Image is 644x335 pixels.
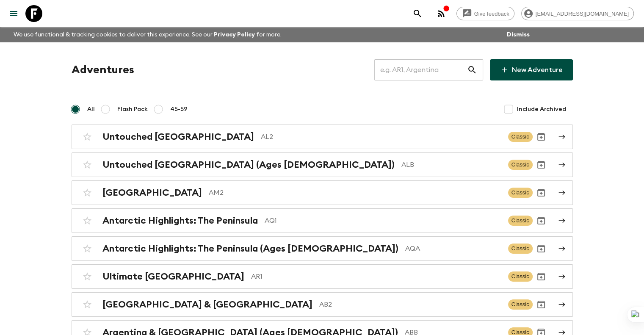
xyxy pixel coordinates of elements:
[265,216,501,226] p: AQ1
[102,131,254,142] h2: Untouched [GEOGRAPHIC_DATA]
[72,152,573,177] a: Untouched [GEOGRAPHIC_DATA] (Ages [DEMOGRAPHIC_DATA])ALBClassicArchive
[214,32,255,38] a: Privacy Policy
[72,264,573,289] a: Ultimate [GEOGRAPHIC_DATA]AR1ClassicArchive
[87,105,95,114] span: All
[533,240,550,257] button: Archive
[508,244,533,254] span: Classic
[5,5,22,22] button: menu
[533,268,550,285] button: Archive
[508,216,533,226] span: Classic
[505,29,532,41] button: Dismiss
[102,159,395,170] h2: Untouched [GEOGRAPHIC_DATA] (Ages [DEMOGRAPHIC_DATA])
[531,11,633,17] span: [EMAIL_ADDRESS][DOMAIN_NAME]
[508,132,533,142] span: Classic
[508,160,533,170] span: Classic
[508,299,533,310] span: Classic
[251,271,501,282] p: AR1
[170,105,188,114] span: 45-59
[521,7,634,20] div: [EMAIL_ADDRESS][DOMAIN_NAME]
[490,59,573,80] a: New Adventure
[117,105,148,114] span: Flash Pack
[319,299,501,310] p: AB2
[72,180,573,205] a: [GEOGRAPHIC_DATA]AM2ClassicArchive
[508,188,533,198] span: Classic
[533,212,550,229] button: Archive
[102,187,202,198] h2: [GEOGRAPHIC_DATA]
[102,299,312,310] h2: [GEOGRAPHIC_DATA] & [GEOGRAPHIC_DATA]
[533,156,550,173] button: Archive
[102,243,398,254] h2: Antarctic Highlights: The Peninsula (Ages [DEMOGRAPHIC_DATA])
[533,128,550,145] button: Archive
[72,236,573,261] a: Antarctic Highlights: The Peninsula (Ages [DEMOGRAPHIC_DATA])AQAClassicArchive
[72,208,573,233] a: Antarctic Highlights: The PeninsulaAQ1ClassicArchive
[261,132,501,142] p: AL2
[374,58,467,82] input: e.g. AR1, Argentina
[533,296,550,313] button: Archive
[517,105,566,114] span: Include Archived
[409,5,426,22] button: search adventures
[72,125,573,149] a: Untouched [GEOGRAPHIC_DATA]AL2ClassicArchive
[405,244,501,254] p: AQA
[456,7,514,20] a: Give feedback
[72,61,134,78] h1: Adventures
[102,271,244,282] h2: Ultimate [GEOGRAPHIC_DATA]
[470,11,514,17] span: Give feedback
[508,271,533,282] span: Classic
[209,188,501,198] p: AM2
[533,184,550,201] button: Archive
[72,292,573,317] a: [GEOGRAPHIC_DATA] & [GEOGRAPHIC_DATA]AB2ClassicArchive
[10,27,285,42] p: We use functional & tracking cookies to deliver this experience. See our for more.
[401,160,501,170] p: ALB
[102,215,258,226] h2: Antarctic Highlights: The Peninsula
